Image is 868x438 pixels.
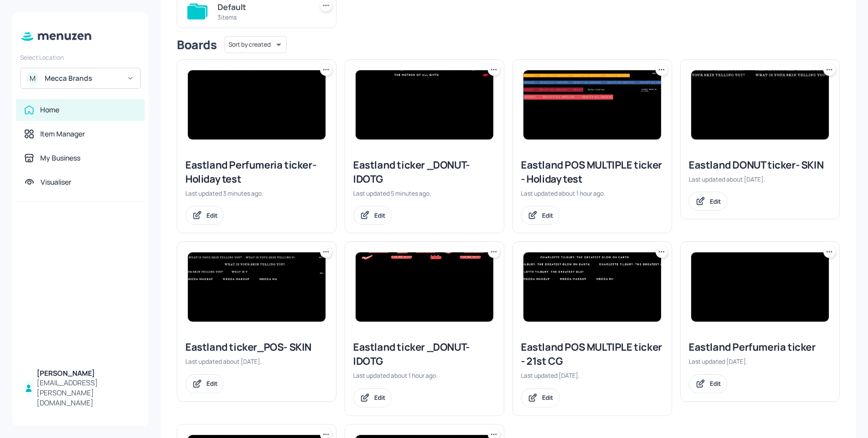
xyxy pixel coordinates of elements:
[37,368,137,378] div: [PERSON_NAME]
[689,175,831,184] div: Last updated about [DATE].
[45,73,121,83] div: Mecca Brands
[523,252,661,322] img: 2025-05-29-1748494111064on2fli3gu9a.jpeg
[40,153,80,163] div: My Business
[225,35,287,55] div: Sort by created
[41,177,71,187] div: Visualiser
[185,189,328,198] div: Last updated 3 minutes ago.
[356,70,493,139] img: 2025-05-06-1746489746629jp2ytgttlt.jpeg
[188,252,325,322] img: 2025-08-18-17555559584795wm7td9yw3i.jpeg
[542,211,553,220] div: Edit
[521,340,664,368] div: Eastland POS MULTIPLE ticker - 21st CG
[188,70,325,139] img: 2024-06-03-1717384232857ohmi93igps.jpeg
[689,357,831,366] div: Last updated [DATE].
[20,53,141,62] div: Select Location
[206,379,218,388] div: Edit
[185,158,328,186] div: Eastland Perfumeria ticker- Holiday test
[689,158,831,172] div: Eastland DONUT ticker- SKIN
[353,340,496,368] div: Eastland ticker _DONUT- IDOTG
[353,189,496,198] div: Last updated 5 minutes ago.
[542,393,553,402] div: Edit
[353,158,496,186] div: Eastland ticker _DONUT- IDOTG
[523,70,661,139] img: 2025-09-21-1758493944747sk5guemihi.jpeg
[185,357,328,366] div: Last updated about [DATE].
[710,379,721,388] div: Edit
[691,70,829,139] img: 2025-08-08-1754612650142jeif647hcrh.jpeg
[521,371,664,380] div: Last updated [DATE].
[374,211,385,220] div: Edit
[689,340,831,354] div: Eastland Perfumeria ticker
[521,158,664,186] div: Eastland POS MULTIPLE ticker - Holiday test
[691,252,829,322] img: 2024-06-03-1717384232857ohmi93igps.jpeg
[218,13,308,22] div: 3 items
[40,129,85,139] div: Item Manager
[40,105,59,115] div: Home
[206,211,218,220] div: Edit
[521,189,664,198] div: Last updated about 1 hour ago.
[353,371,496,380] div: Last updated about 1 hour ago.
[710,197,721,206] div: Edit
[374,393,385,402] div: Edit
[27,72,39,84] div: M
[218,1,308,13] div: Default
[177,37,216,53] div: Boards
[37,378,137,408] div: [EMAIL_ADDRESS][PERSON_NAME][DOMAIN_NAME]
[185,340,328,354] div: Eastland ticker_POS- SKIN
[356,252,493,322] img: 2025-07-01-1751345209982h35778lclgp.jpeg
